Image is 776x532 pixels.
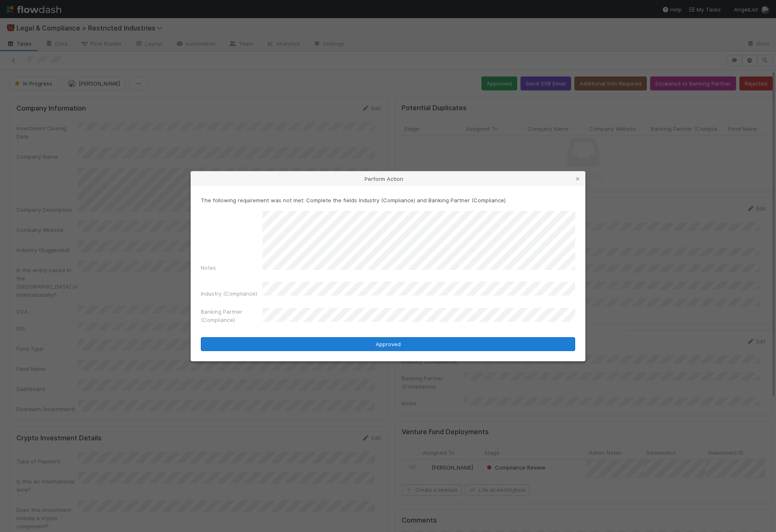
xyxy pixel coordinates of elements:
label: Banking Partner (Compliance) [201,308,263,324]
label: Notes [201,264,216,272]
p: The following requirement was not met: Complete the fields Industry (Compliance) and Banking Part... [201,196,575,204]
label: Industry (Compliance) [201,289,257,298]
div: Perform Action [191,171,585,186]
button: Approved [201,337,575,351]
